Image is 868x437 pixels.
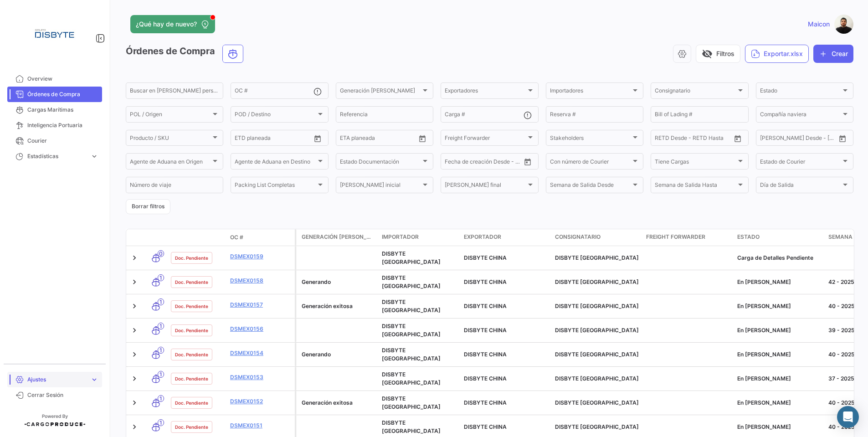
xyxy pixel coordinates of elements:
span: Tiene Cargas [655,159,736,166]
span: Estado [737,233,760,241]
span: Órdenes de Compra [27,90,98,98]
span: 1 [158,395,164,402]
span: Freight Forwarder [445,136,526,143]
span: 0 [158,250,164,257]
input: Desde [445,159,461,166]
span: Estado de Courier [760,159,841,166]
span: Maicon [808,20,830,29]
div: Carga de Detalles Pendiente [737,254,821,262]
span: Doc. Pendiente [175,254,208,262]
div: En [PERSON_NAME] [737,375,821,383]
div: Generando [302,278,375,286]
a: Cargas Marítimas [7,102,102,118]
div: Generando [302,350,375,359]
span: Generación [PERSON_NAME] [340,89,421,95]
a: DSMEX0157 [230,301,291,309]
input: Desde [235,136,251,143]
datatable-header-cell: Freight Forwarder [642,229,734,246]
input: Hasta [783,136,819,143]
span: 1 [158,419,164,426]
span: 1 [158,274,164,281]
span: Semana de Salida Desde [550,183,631,190]
span: Doc. Pendiente [175,303,208,310]
div: Abrir Intercom Messenger [837,406,859,428]
span: visibility_off [702,48,713,59]
span: [PERSON_NAME] inicial [340,183,421,190]
a: DSMEX0159 [230,252,291,261]
button: Open calendar [311,132,324,145]
span: DISBYTE MÉXICO [555,303,639,309]
span: DISBYTE MÉXICO [382,347,441,362]
button: Ocean [223,45,243,62]
span: Cargas Marítimas [27,106,98,114]
div: Generación exitosa [302,399,375,407]
span: Doc. Pendiente [175,278,208,286]
span: Estadísticas [27,152,87,160]
input: Hasta [467,159,503,166]
a: Expand/Collapse Row [130,422,139,432]
span: DISBYTE MÉXICO [555,254,639,261]
span: DISBYTE MÉXICO [555,375,639,382]
span: Ajustes [27,375,87,384]
span: Doc. Pendiente [175,423,208,431]
img: Logo+disbyte.jpeg [32,11,77,57]
a: DSMEX0152 [230,397,291,406]
a: Expand/Collapse Row [130,398,139,407]
a: Expand/Collapse Row [130,253,139,262]
img: MLHC.jpg [834,15,853,34]
input: Hasta [363,136,399,143]
a: DSMEX0156 [230,325,291,333]
a: DSMEX0153 [230,373,291,381]
div: Generación exitosa [302,302,375,310]
div: En [PERSON_NAME] [737,278,821,286]
a: Overview [7,71,102,87]
span: Estado [760,89,841,95]
span: Semana de Salida Hasta [655,183,736,190]
span: Con número de Courier [550,159,631,166]
datatable-header-cell: Importador [378,229,460,246]
a: Inteligencia Portuaria [7,118,102,133]
span: DISBYTE CHINA [464,375,507,382]
span: POD / Destino [235,113,316,119]
span: Overview [27,75,98,83]
span: Agente de Aduana en Destino [235,159,316,166]
span: DISBYTE MÉXICO [382,250,441,265]
span: DISBYTE MÉXICO [382,395,441,410]
datatable-header-cell: Estado [734,229,825,246]
span: DISBYTE MÉXICO [382,323,441,338]
datatable-header-cell: Generación de cargas [296,229,378,246]
button: Open calendar [731,132,745,145]
span: DISBYTE CHINA [464,399,507,406]
a: Courier [7,133,102,149]
span: DISBYTE CHINA [464,278,507,285]
a: Expand/Collapse Row [130,302,139,311]
input: Hasta [257,136,293,143]
span: Doc. Pendiente [175,327,208,334]
button: Open calendar [521,155,534,169]
a: Expand/Collapse Row [130,374,139,383]
span: DISBYTE MÉXICO [555,351,639,358]
span: Freight Forwarder [646,233,705,241]
div: En [PERSON_NAME] [737,302,821,310]
span: 1 [158,323,164,329]
a: DSMEX0158 [230,277,291,285]
div: En [PERSON_NAME] [737,326,821,334]
span: Estado Documentación [340,159,421,166]
span: Inteligencia Portuaria [27,121,98,129]
div: En [PERSON_NAME] [737,399,821,407]
span: ¿Qué hay de nuevo? [136,20,197,29]
span: Doc. Pendiente [175,375,208,382]
span: Stakeholders [550,136,631,143]
span: DISBYTE MÉXICO [555,327,639,334]
input: Hasta [678,136,714,143]
a: Expand/Collapse Row [130,350,139,359]
span: Packing List Completas [235,183,316,190]
a: Expand/Collapse Row [130,326,139,335]
div: En [PERSON_NAME] [737,350,821,359]
span: DISBYTE CHINA [464,351,507,358]
span: OC # [230,233,243,242]
span: Compañía naviera [760,113,841,119]
datatable-header-cell: Estado Doc. [167,234,226,241]
span: 1 [158,298,164,305]
div: En [PERSON_NAME] [737,423,821,431]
